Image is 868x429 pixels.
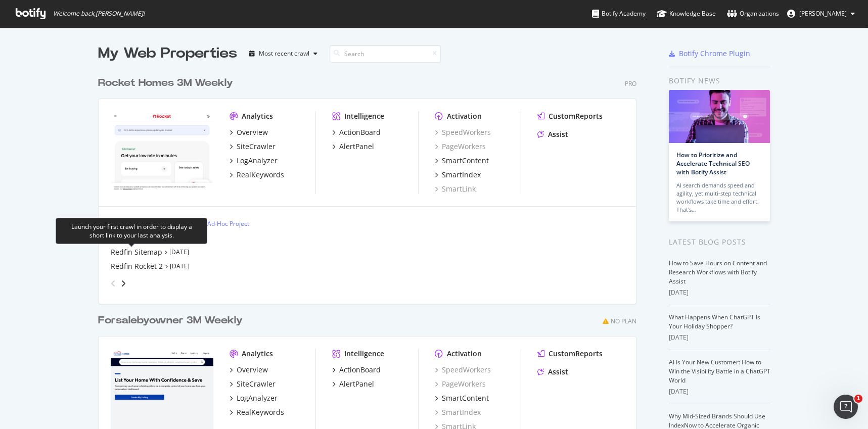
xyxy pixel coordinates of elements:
a: SpeedWorkers [435,127,491,137]
a: Botify Chrome Plugin [669,49,750,59]
div: My Web Properties [98,43,237,64]
a: PageWorkers [435,379,486,389]
a: AlertPanel [332,379,374,389]
div: LogAnalyzer [237,393,278,403]
div: Botify Chrome Plugin [679,49,750,59]
a: [DATE] [169,248,189,256]
a: RealKeywords [230,170,284,180]
div: [DATE] [669,288,770,297]
a: Assist [537,367,568,377]
div: CustomReports [549,111,603,121]
a: LogAnalyzer [230,156,278,166]
a: ActionBoard [332,365,381,375]
div: ActionBoard [339,365,381,375]
a: AlertPanel [332,141,374,152]
div: Intelligence [344,349,384,359]
span: Welcome back, [PERSON_NAME] ! [53,10,145,18]
a: ActionBoard [332,127,381,137]
div: Botify Academy [592,9,646,19]
a: PageWorkers [435,141,486,152]
div: Rocket Homes 3M Weekly [98,76,233,90]
div: LogAnalyzer [237,156,278,166]
a: How to Prioritize and Accelerate Technical SEO with Botify Assist [676,151,750,176]
a: Overview [230,365,268,375]
img: www.rocket.com [111,111,213,193]
a: LogAnalyzer [230,393,278,403]
iframe: Intercom live chat [834,395,858,419]
a: SiteCrawler [230,141,276,152]
div: Organizations [727,9,779,19]
div: Pro [625,79,636,88]
a: New Ad-Hoc Project [186,219,249,228]
a: SmartContent [435,393,489,403]
div: Intelligence [344,111,384,121]
a: How to Save Hours on Content and Research Workflows with Botify Assist [669,259,767,285]
div: ActionBoard [339,127,381,137]
a: CustomReports [537,349,603,359]
img: How to Prioritize and Accelerate Technical SEO with Botify Assist [669,90,770,143]
div: RealKeywords [237,407,284,417]
a: AI Is Your New Customer: How to Win the Visibility Battle in a ChatGPT World [669,358,770,385]
a: CustomReports [537,111,603,121]
div: AlertPanel [339,379,374,389]
div: Activation [447,349,482,359]
div: AlertPanel [339,141,374,152]
div: Overview [237,365,268,375]
div: New Ad-Hoc Project [193,219,249,228]
div: RealKeywords [237,170,284,180]
div: SmartContent [442,393,489,403]
span: David Britton [799,9,847,18]
a: SmartIndex [435,407,481,417]
input: Search [330,45,441,63]
a: SmartLink [435,184,476,194]
a: Overview [230,127,268,137]
div: Botify news [669,75,770,86]
a: Rocket Homes 3M Weekly [98,76,237,90]
div: Forsalebyowner 3M Weekly [98,313,243,328]
div: [DATE] [669,387,770,396]
div: angle-left [107,275,120,292]
div: angle-right [120,278,127,289]
div: SiteCrawler [237,141,276,152]
div: CustomReports [549,349,603,359]
div: SmartContent [442,156,489,166]
div: Most recent crawl [259,51,309,57]
div: Launch your first crawl in order to display a short link to your last analysis. [64,222,199,240]
div: Analytics [242,111,273,121]
a: [DATE] [170,262,190,270]
button: Most recent crawl [245,45,322,62]
div: AI search demands speed and agility, yet multi-step technical workflows take time and effort. Tha... [676,181,762,214]
a: SiteCrawler [230,379,276,389]
a: What Happens When ChatGPT Is Your Holiday Shopper? [669,313,760,330]
div: Assist [548,367,568,377]
a: RealKeywords [230,407,284,417]
a: Redfin Rocket 2 [111,261,163,271]
div: Activation [447,111,482,121]
button: [PERSON_NAME] [779,6,863,22]
div: No Plan [611,317,636,325]
div: SmartIndex [442,170,481,180]
div: Analytics [242,349,273,359]
div: SiteCrawler [237,379,276,389]
a: Redfin Sitemap [111,247,162,257]
div: Knowledge Base [657,9,716,19]
span: 1 [854,395,862,403]
a: SpeedWorkers [435,365,491,375]
a: Assist [537,129,568,139]
div: Overview [237,127,268,137]
div: [DATE] [669,333,770,342]
a: Forsalebyowner 3M Weekly [98,313,247,328]
div: Assist [548,129,568,139]
a: SmartIndex [435,170,481,180]
div: Latest Blog Posts [669,236,770,248]
a: SmartContent [435,156,489,166]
